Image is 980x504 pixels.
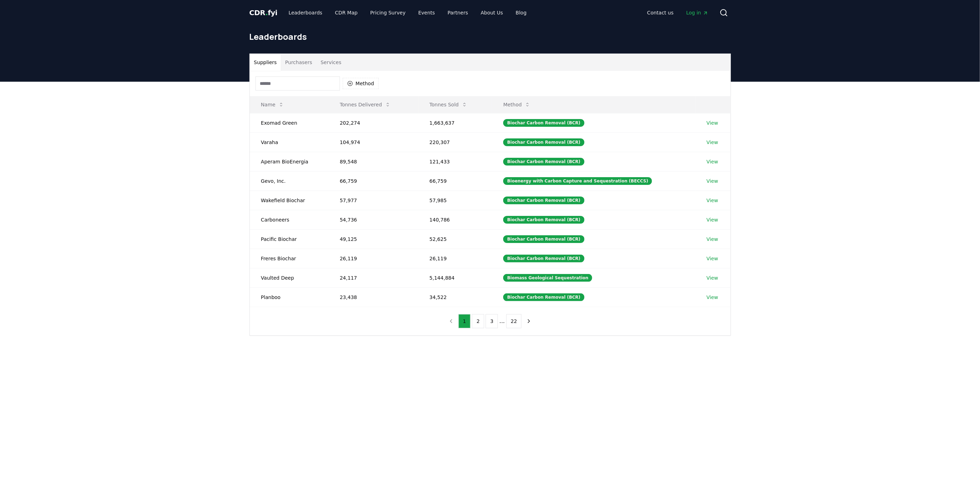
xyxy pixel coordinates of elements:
button: 22 [506,314,522,328]
a: View [707,158,718,165]
a: View [707,255,718,262]
td: Vaulted Deep [250,268,329,287]
td: 66,759 [329,171,418,191]
button: Tonnes Sold [424,98,473,112]
a: Blog [510,6,532,19]
div: Biochar Carbon Removal (BCR) [503,293,584,301]
div: Biochar Carbon Removal (BCR) [503,235,584,243]
div: Biochar Carbon Removal (BCR) [503,138,584,146]
a: Partners [442,6,474,19]
button: Method [498,98,536,112]
td: 26,119 [418,249,492,268]
a: View [707,294,718,301]
span: Log in [686,9,708,16]
div: Biochar Carbon Removal (BCR) [503,158,584,166]
td: 34,522 [418,287,492,307]
a: View [707,197,718,204]
h1: Leaderboards [249,31,731,42]
button: Suppliers [250,54,281,71]
td: 202,274 [329,113,418,132]
span: CDR fyi [249,8,278,17]
a: View [707,274,718,281]
td: Pacific Biochar [250,229,329,249]
a: View [707,139,718,146]
a: About Us [475,6,508,19]
button: Method [343,78,379,89]
button: 1 [459,314,471,328]
td: 24,117 [329,268,418,287]
button: 2 [472,314,484,328]
li: ... [499,317,505,325]
td: 57,977 [329,191,418,210]
td: 23,438 [329,287,418,307]
td: Planboo [250,287,329,307]
a: CDR.fyi [249,8,278,18]
td: 52,625 [418,229,492,249]
a: View [707,216,718,223]
td: Wakefield Biochar [250,191,329,210]
td: 121,433 [418,152,492,171]
td: 220,307 [418,132,492,152]
td: 66,759 [418,171,492,191]
button: Services [316,54,346,71]
a: Pricing Survey [365,6,411,19]
nav: Main [641,6,714,19]
div: Biomass Geological Sequestration [503,274,592,282]
td: 5,144,884 [418,268,492,287]
a: View [707,178,718,185]
td: 1,663,637 [418,113,492,132]
td: Freres Biochar [250,249,329,268]
td: Aperam BioEnergia [250,152,329,171]
td: Exomad Green [250,113,329,132]
a: Contact us [641,6,679,19]
a: CDR Map [329,6,363,19]
a: Leaderboards [283,6,328,19]
td: 49,125 [329,229,418,249]
td: 57,985 [418,191,492,210]
div: Biochar Carbon Removal (BCR) [503,216,584,224]
div: Biochar Carbon Removal (BCR) [503,255,584,262]
td: 26,119 [329,249,418,268]
a: View [707,236,718,243]
td: 54,736 [329,210,418,229]
td: Varaha [250,132,329,152]
button: Tonnes Delivered [334,98,396,112]
div: Biochar Carbon Removal (BCR) [503,197,584,204]
td: 104,974 [329,132,418,152]
button: 3 [486,314,498,328]
a: Events [413,6,441,19]
a: Log in [681,6,714,19]
span: . [265,8,268,17]
td: 89,548 [329,152,418,171]
td: 140,786 [418,210,492,229]
div: Bioenergy with Carbon Capture and Sequestration (BECCS) [503,177,652,185]
button: next page [523,314,535,328]
td: Carboneers [250,210,329,229]
a: View [707,119,718,126]
nav: Main [283,6,532,19]
div: Biochar Carbon Removal (BCR) [503,119,584,127]
button: Name [255,98,290,112]
td: Gevo, Inc. [250,171,329,191]
button: Purchasers [281,54,316,71]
